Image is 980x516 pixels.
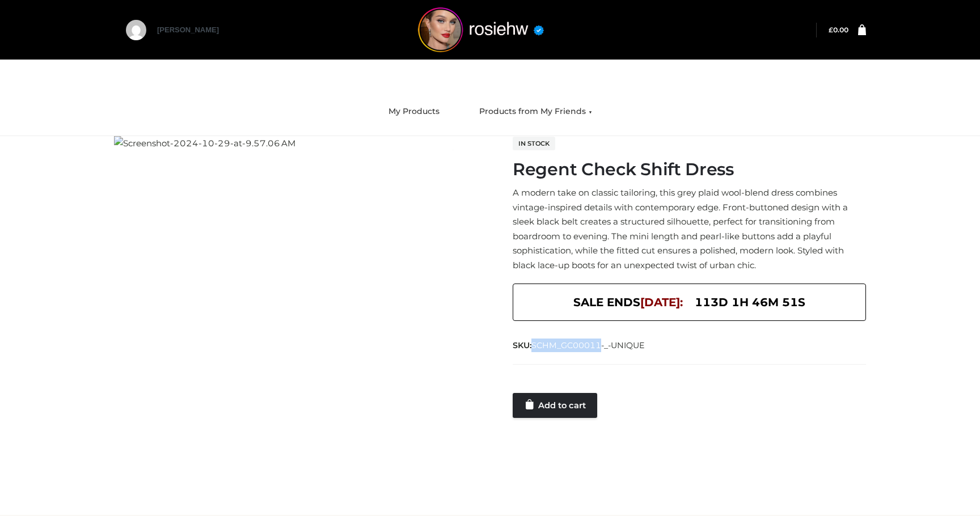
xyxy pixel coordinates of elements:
[640,295,683,309] span: [DATE]:
[829,26,848,34] bdi: 0.00
[829,26,833,34] span: £
[114,136,295,151] img: Screenshot-2024-10-29-at-9.57.06 AM
[380,99,448,124] a: My Products
[157,26,219,54] a: [PERSON_NAME]
[513,393,597,418] a: Add to cart
[695,293,805,312] span: 113d 1h 46m 51s
[513,339,646,352] span: SKU:
[471,99,601,124] a: Products from My Friends
[513,137,555,150] span: In stock
[531,340,645,350] span: SCHM_GC00011-_-UNIQUE
[829,26,848,34] a: £0.00
[513,284,866,321] div: SALE ENDS
[396,7,566,52] img: rosiehw
[513,185,866,272] p: A modern take on classic tailoring, this grey plaid wool-blend dress combines vintage-inspired de...
[513,159,866,180] h1: Regent Check Shift Dress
